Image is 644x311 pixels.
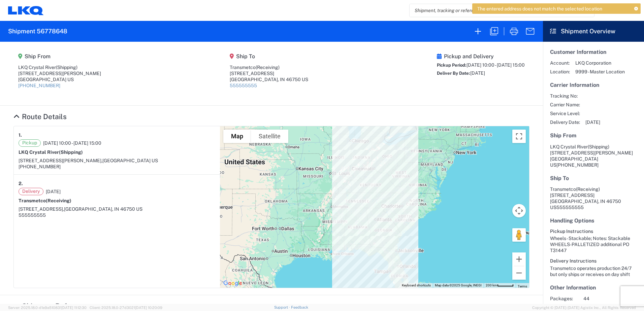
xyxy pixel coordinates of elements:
[437,53,525,60] h5: Pickup and Delivery
[550,110,580,116] span: Service Level:
[550,229,637,234] h6: Pickup Instructions
[550,132,637,139] h5: Ship From
[550,217,637,224] h5: Handling Options
[512,266,526,280] button: Zoom out
[550,119,580,125] span: Delivery Date:
[437,71,470,76] span: Deliver By Date:
[18,83,60,88] a: [PHONE_NUMBER]
[550,258,637,264] h6: Delivery Instructions
[550,69,570,75] span: Location:
[550,175,637,181] h5: Ship To
[550,284,637,291] h5: Other Information
[556,162,599,168] span: [PHONE_NUMBER]
[223,130,251,143] button: Show street map
[19,149,83,155] strong: LKQ Crystal River
[550,235,637,253] div: Wheels - Stackable; Notes: Stackable WHEELS-PALLETIZED additional PO T31447
[18,70,101,76] div: [STREET_ADDRESS][PERSON_NAME]
[550,186,600,198] span: Transmetco [STREET_ADDRESS]
[437,63,466,68] span: Pickup Period:
[13,112,67,121] a: Hide Details
[230,64,308,70] div: Transmetco
[550,186,637,210] address: [GEOGRAPHIC_DATA], IN 46750 US
[19,131,22,139] strong: 1.
[470,70,485,76] span: [DATE]
[585,119,600,125] span: [DATE]
[512,204,526,217] button: Map camera controls
[59,149,83,155] span: (Shipping)
[230,83,257,88] a: 555555555
[532,305,636,311] span: Copyright © [DATE]-[DATE] Agistix Inc., All Rights Reserved
[8,27,67,35] h2: Shipment 56778648
[13,302,93,310] a: Hide Details
[484,283,516,288] button: Map Scale: 200 km per 45 pixels
[102,158,158,163] span: [GEOGRAPHIC_DATA] US
[550,60,570,66] span: Account:
[251,130,288,143] button: Show satellite imagery
[291,305,308,309] a: Feedback
[435,283,482,287] span: Map data ©2025 Google, INEGI
[550,296,578,302] span: Packages:
[230,70,308,76] div: [STREET_ADDRESS]
[583,296,641,302] span: 44
[550,102,580,108] span: Carrier Name:
[274,305,291,309] a: Support
[550,144,588,149] span: LKQ Crystal River
[543,21,644,42] header: Shipment Overview
[19,198,71,203] strong: Transmetco
[18,76,101,82] div: [GEOGRAPHIC_DATA] US
[43,140,101,146] span: [DATE] 10:00 - [DATE] 15:00
[8,306,87,310] span: Server: 2025.18.0-d1e9a510831
[512,130,526,143] button: Toggle fullscreen view
[410,4,584,17] input: Shipment, tracking or reference number
[90,306,162,310] span: Client: 2025.18.0-27d3021
[575,60,625,66] span: LKQ Corporation
[512,228,526,242] button: Drag Pegman onto the map to open Street View
[19,164,215,170] div: [PHONE_NUMBER]
[18,53,101,60] h5: Ship From
[550,150,633,155] span: [STREET_ADDRESS][PERSON_NAME]
[61,306,87,310] span: [DATE] 11:12:30
[588,144,609,149] span: (Shipping)
[46,198,71,203] span: (Receiving)
[19,158,102,163] span: [STREET_ADDRESS][PERSON_NAME],
[486,283,497,287] span: 200 km
[477,6,602,12] span: The entered address does not match the selected location
[550,49,637,55] h5: Customer Information
[550,144,637,168] address: [GEOGRAPHIC_DATA] US
[550,82,637,88] h5: Carrier Information
[19,179,23,188] strong: 2.
[576,186,600,192] span: (Receiving)
[135,306,162,310] span: [DATE] 10:20:09
[19,139,41,147] span: Pickup
[256,65,280,70] span: (Receiving)
[556,205,584,210] span: 555555555
[512,252,526,266] button: Zoom in
[18,64,101,70] div: LKQ Crystal River
[56,65,77,70] span: (Shipping)
[222,279,244,288] img: Google
[19,188,43,195] span: Delivery
[64,206,142,212] span: [GEOGRAPHIC_DATA], IN 46750 US
[19,206,64,212] span: [STREET_ADDRESS],
[466,62,525,68] span: [DATE] 10:00 - [DATE] 15:00
[550,265,637,277] div: Transmetco operates production 24/7 but only ships or receives on day shift
[230,76,308,82] div: [GEOGRAPHIC_DATA], IN 46750 US
[550,93,580,99] span: Tracking No:
[230,53,308,60] h5: Ship To
[575,69,625,75] span: 9999 - Master Location
[518,284,527,288] a: Terms
[46,188,61,195] span: [DATE]
[222,279,244,288] a: Open this area in Google Maps (opens a new window)
[402,283,431,288] button: Keyboard shortcuts
[19,212,215,218] div: 555555555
